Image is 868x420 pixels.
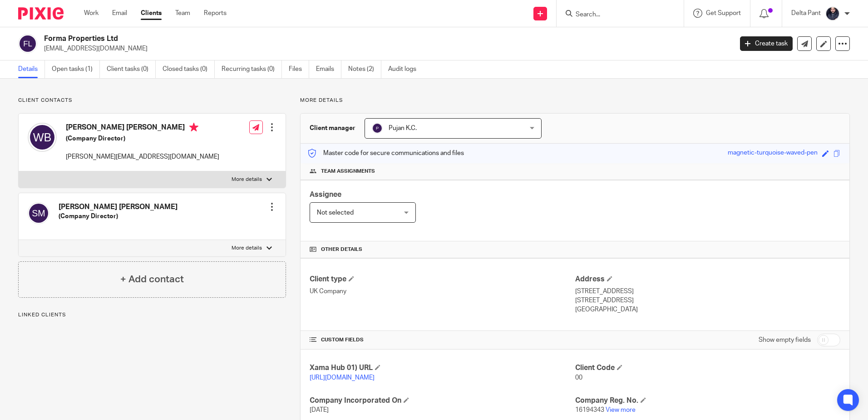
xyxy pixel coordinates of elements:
p: More details [300,97,850,104]
span: Pujan K.C. [389,125,417,131]
a: Clients [141,9,162,18]
p: More details [232,176,262,183]
h4: Client type [310,275,575,284]
p: [GEOGRAPHIC_DATA] [575,305,840,314]
a: Open tasks (1) [52,60,100,78]
a: Audit logs [388,60,423,78]
a: Emails [316,60,341,78]
p: [EMAIL_ADDRESS][DOMAIN_NAME] [44,44,726,53]
a: Closed tasks (0) [163,60,215,78]
h4: Company Reg. No. [575,396,840,405]
a: Details [18,60,45,78]
h3: Client manager [310,124,355,133]
p: Master code for secure communications and files [307,149,464,158]
h4: Company Incorporated On [310,396,575,405]
a: [URL][DOMAIN_NAME] [310,375,375,381]
h4: Client Code [575,363,840,373]
p: [PERSON_NAME][EMAIL_ADDRESS][DOMAIN_NAME] [66,152,219,161]
span: Team assignments [321,168,375,175]
p: More details [232,245,262,252]
p: Delta Pant [791,9,821,18]
h4: CUSTOM FIELDS [310,336,575,344]
a: Reports [204,9,227,18]
a: Recurring tasks (0) [222,60,282,78]
span: 16194343 [575,407,604,413]
span: Get Support [706,10,741,16]
a: Client tasks (0) [107,60,156,78]
img: svg%3E [28,123,57,152]
h4: [PERSON_NAME] [PERSON_NAME] [66,123,219,134]
i: Primary [189,123,198,132]
img: dipesh-min.jpg [825,6,840,21]
h4: Address [575,275,840,284]
p: [STREET_ADDRESS] [575,287,840,296]
a: Notes (2) [348,60,381,78]
span: Not selected [317,210,354,216]
label: Show empty fields [759,335,811,345]
span: Assignee [310,191,341,198]
span: 00 [575,375,582,381]
input: Search [575,11,656,19]
p: [STREET_ADDRESS] [575,296,840,305]
p: UK Company [310,287,575,296]
img: svg%3E [28,202,49,224]
a: Create task [740,36,793,51]
h4: Xama Hub 01) URL [310,363,575,373]
span: Other details [321,246,362,253]
h5: (Company Director) [66,134,219,143]
h4: + Add contact [120,272,184,286]
a: Team [175,9,190,18]
a: Work [84,9,99,18]
img: svg%3E [372,123,383,134]
span: [DATE] [310,407,329,413]
a: Email [112,9,127,18]
a: Files [289,60,309,78]
p: Linked clients [18,311,286,319]
h2: Forma Properties Ltd [44,34,590,44]
h5: (Company Director) [59,212,178,221]
h4: [PERSON_NAME] [PERSON_NAME] [59,202,178,212]
img: Pixie [18,7,64,20]
img: svg%3E [18,34,37,53]
a: View more [606,407,636,413]
p: Client contacts [18,97,286,104]
div: magnetic-turquoise-waved-pen [728,148,818,159]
